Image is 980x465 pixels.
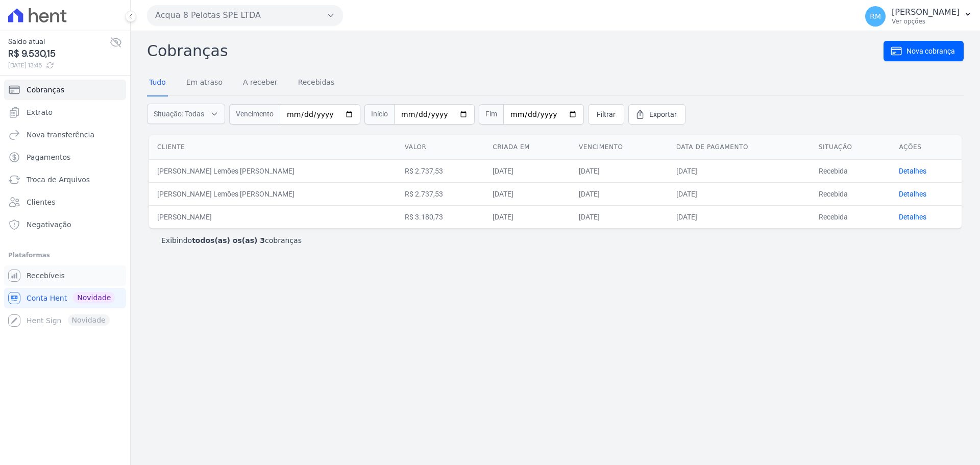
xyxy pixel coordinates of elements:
td: R$ 2.737,53 [397,159,484,182]
span: Início [364,104,394,125]
th: Situação [811,135,891,160]
a: Detalhes [899,213,926,221]
a: Clientes [4,192,126,212]
td: [PERSON_NAME] Lemões [PERSON_NAME] [149,159,397,182]
span: Fim [479,104,503,125]
td: [DATE] [571,159,668,182]
th: Criada em [484,135,571,160]
td: [DATE] [668,182,811,205]
td: [PERSON_NAME] [149,205,397,228]
h2: Cobranças [147,39,884,62]
span: Extrato [27,107,53,117]
span: Situação: Todas [154,109,204,119]
span: Nova transferência [27,130,94,140]
span: Negativação [27,219,71,230]
a: Exportar [628,104,685,125]
a: Detalhes [899,167,926,175]
td: [DATE] [668,205,811,228]
th: Data de pagamento [668,135,811,160]
a: Extrato [4,102,126,123]
nav: Sidebar [8,80,122,331]
td: [DATE] [571,205,668,228]
a: Cobranças [4,80,126,100]
a: Negativação [4,214,126,235]
div: Plataformas [8,249,122,261]
a: Tudo [147,70,168,96]
p: Ver opções [892,17,960,26]
td: [DATE] [484,205,571,228]
span: Recebíveis [27,271,65,281]
th: Vencimento [571,135,668,160]
td: [PERSON_NAME] Lemões [PERSON_NAME] [149,182,397,205]
button: Acqua 8 Pelotas SPE LTDA [147,5,343,26]
span: RM [870,13,881,20]
span: Cobranças [27,85,64,95]
span: Conta Hent [27,293,67,303]
th: Ações [891,135,962,160]
span: Filtrar [597,109,616,119]
a: Conta Hent Novidade [4,288,126,308]
td: [DATE] [668,159,811,182]
td: R$ 3.180,73 [397,205,484,228]
th: Valor [397,135,484,160]
p: Exibindo cobranças [161,235,302,246]
span: Vencimento [229,104,280,125]
span: Novidade [73,292,115,303]
a: Detalhes [899,190,926,198]
a: Recebidas [296,70,337,96]
span: Exportar [649,109,677,119]
span: Nova cobrança [906,46,955,56]
td: [DATE] [484,159,571,182]
a: A receber [241,70,280,96]
button: RM [PERSON_NAME] Ver opções [857,2,980,31]
span: Clientes [27,197,55,207]
td: R$ 2.737,53 [397,182,484,205]
a: Nova transferência [4,125,126,145]
a: Em atraso [184,70,225,96]
span: Troca de Arquivos [27,175,90,185]
a: Pagamentos [4,147,126,167]
span: Pagamentos [27,152,70,162]
span: R$ 9.530,15 [8,47,110,61]
a: Filtrar [588,104,624,125]
p: [PERSON_NAME] [892,7,960,17]
td: [DATE] [571,182,668,205]
th: Cliente [149,135,397,160]
a: Recebíveis [4,265,126,286]
a: Troca de Arquivos [4,169,126,190]
td: Recebida [811,205,891,228]
a: Nova cobrança [884,41,964,61]
span: Saldo atual [8,36,110,47]
button: Situação: Todas [147,104,225,124]
td: [DATE] [484,182,571,205]
td: Recebida [811,159,891,182]
b: todos(as) os(as) 3 [192,236,265,244]
td: Recebida [811,182,891,205]
span: [DATE] 13:45 [8,61,110,70]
